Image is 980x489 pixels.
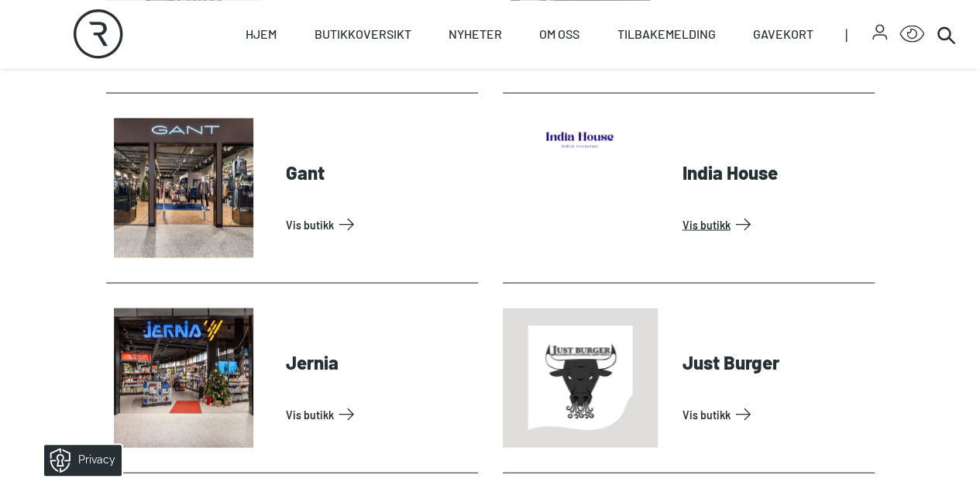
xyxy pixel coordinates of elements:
a: Vis Butikk: India House [683,212,868,236]
a: Vis Butikk: Gant [286,212,472,236]
button: Open Accessibility Menu [899,22,924,46]
a: Vis Butikk: Just Burger [683,401,868,426]
a: Vis Butikk: Jernia [286,401,472,426]
iframe: Manage Preferences [15,439,142,481]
